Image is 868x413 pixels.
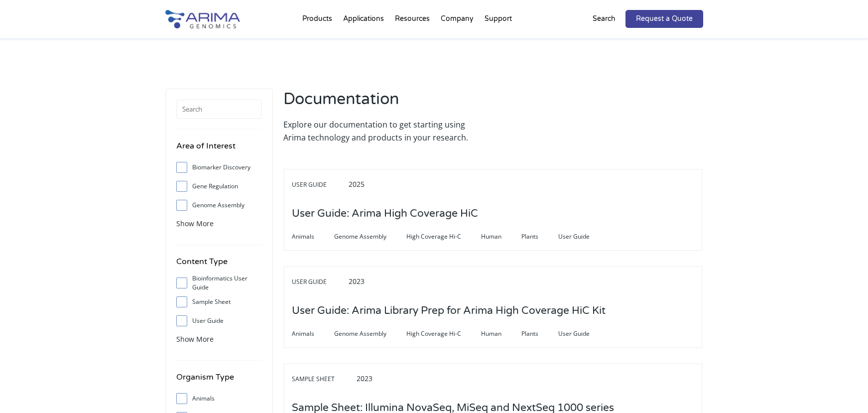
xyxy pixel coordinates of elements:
[292,276,347,288] span: User Guide
[176,179,262,194] label: Gene Regulation
[625,10,703,28] a: Request a Quote
[176,198,262,213] label: Genome Assembly
[292,328,334,340] span: Animals
[334,328,406,340] span: Genome Assembly
[176,255,262,275] h4: Content Type
[292,208,478,219] a: User Guide: Arima High Coverage HiC
[176,313,262,328] label: User Guide
[521,328,558,340] span: Plants
[176,371,262,391] h4: Organism Type
[176,160,262,175] label: Biomarker Discovery
[176,99,262,119] input: Search
[292,198,478,229] h3: User Guide: Arima High Coverage HiC
[292,295,606,326] h3: User Guide: Arima Library Prep for Arima High Coverage HiC Kit
[283,118,488,144] p: Explore our documentation to get starting using Arima technology and products in your research.
[176,391,262,406] label: Animals
[406,231,481,243] span: High Coverage Hi-C
[292,179,347,191] span: User Guide
[521,231,558,243] span: Plants
[357,374,372,383] span: 2023
[176,294,262,309] label: Sample Sheet
[292,373,355,385] span: Sample Sheet
[165,10,240,28] img: Arima-Genomics-logo
[349,179,365,189] span: 2025
[292,305,606,316] a: User Guide: Arima Library Prep for Arima High Coverage HiC Kit
[481,231,521,243] span: Human
[349,276,365,286] span: 2023
[292,231,334,243] span: Animals
[593,12,616,25] p: Search
[176,275,262,290] label: Bioinformatics User Guide
[334,231,406,243] span: Genome Assembly
[176,139,262,160] h4: Area of Interest
[176,219,214,228] span: Show More
[558,328,610,340] span: User Guide
[283,88,488,118] h2: Documentation
[558,231,610,243] span: User Guide
[481,328,521,340] span: Human
[176,334,214,344] span: Show More
[406,328,481,340] span: High Coverage Hi-C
